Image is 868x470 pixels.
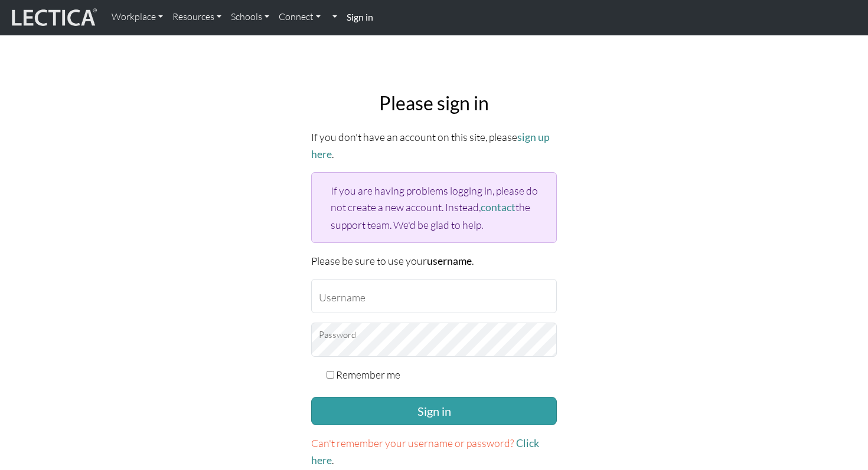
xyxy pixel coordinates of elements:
button: Sign in [311,397,557,425]
a: Resources [168,5,226,29]
label: Remember me [336,366,400,383]
input: Username [311,279,557,313]
a: Sign in [342,5,378,30]
span: Can't remember your username or password? [311,436,514,449]
img: lecticalive [9,6,97,29]
a: Workplace [107,5,168,29]
p: If you don't have an account on this site, please . [311,129,557,163]
a: Schools [226,5,274,29]
div: If you are having problems logging in, please do not create a new account. Instead, the support t... [311,172,557,242]
p: Please be sure to use your . [311,252,557,269]
a: contact [481,201,515,213]
strong: username [427,255,472,267]
strong: Sign in [347,11,373,22]
p: . [311,435,557,469]
a: Connect [274,5,325,29]
h2: Please sign in [311,92,557,114]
